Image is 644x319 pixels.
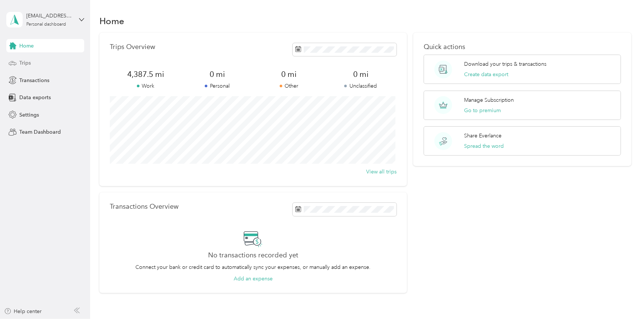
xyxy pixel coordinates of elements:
[424,43,621,51] p: Quick actions
[464,96,514,104] p: Manage Subscription
[110,82,181,90] p: Work
[110,69,181,79] span: 4,387.5 mi
[110,203,178,211] p: Transactions Overview
[325,69,397,79] span: 0 mi
[253,69,325,79] span: 0 mi
[110,43,155,51] p: Trips Overview
[19,77,49,84] span: Transactions
[464,142,504,150] button: Spread the word
[464,60,546,68] p: Download your trips & transactions
[181,69,253,79] span: 0 mi
[19,128,61,136] span: Team Dashboard
[464,71,508,78] button: Create data export
[4,307,42,315] button: Help center
[26,22,66,27] div: Personal dashboard
[366,168,397,176] button: View all trips
[464,107,501,114] button: Go to premium
[99,17,124,25] h1: Home
[181,82,253,90] p: Personal
[208,251,298,259] h2: No transactions recorded yet
[26,12,73,20] div: [EMAIL_ADDRESS][DOMAIN_NAME]
[19,59,31,67] span: Trips
[602,277,644,319] iframe: Everlance-gr Chat Button Frame
[234,275,273,283] button: Add an expense
[325,82,397,90] p: Unclassified
[135,263,371,271] p: Connect your bank or credit card to automatically sync your expenses, or manually add an expense.
[19,42,34,50] span: Home
[464,132,502,140] p: Share Everlance
[253,82,325,90] p: Other
[19,111,39,119] span: Settings
[19,94,51,101] span: Data exports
